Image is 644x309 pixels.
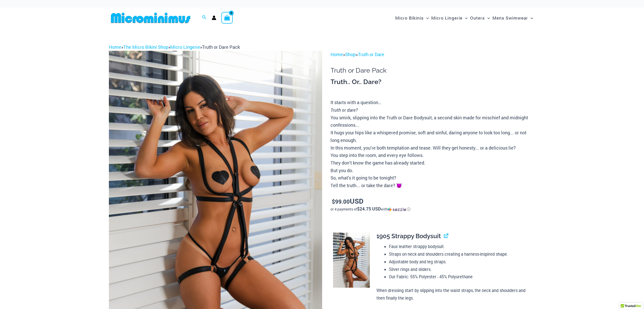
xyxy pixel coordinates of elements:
[393,9,535,26] nav: Site Navigation
[389,266,531,273] li: Silver rings and sliders.
[331,207,535,212] div: or 4 payments of with
[389,250,531,258] li: Straps on neck and shoulders creating a harness-inspired shape.
[463,11,468,24] span: Menu Toggle
[332,198,350,205] bdi: 99.00
[345,51,356,57] a: Shop
[424,11,429,24] span: Menu Toggle
[388,207,406,212] img: Sezzle
[332,198,335,205] span: $
[395,11,424,24] span: Micro Bikinis
[123,44,168,50] a: The Micro Bikini Shop
[389,258,531,266] li: Adjustable body and leg straps.
[331,107,358,113] i: Truth or dare?
[469,10,491,26] a: OutersMenu ToggleMenu Toggle
[331,51,535,58] p: > >
[331,67,535,74] h1: Truth or Dare Pack
[528,11,533,24] span: Menu Toggle
[389,243,531,250] li: Faux leather strappy bodysuit.
[492,11,528,24] span: Mens Swimwear
[357,206,381,212] span: $24.75 USD
[331,207,535,212] div: or 4 payments of$24.75 USDwithSezzle Click to learn more about Sezzle
[358,51,384,57] a: Truth or Dare
[170,44,200,50] a: Micro Lingerie
[491,10,534,26] a: Mens SwimwearMenu ToggleMenu Toggle
[212,15,216,20] a: Account icon link
[431,11,463,24] span: Micro Lingerie
[333,233,370,288] img: Truth or Dare Black 1905 Bodysuit 611 Micro
[202,14,207,21] a: Search icon link
[109,12,192,24] img: MM SHOP LOGO FLAT
[430,10,469,26] a: Micro LingerieMenu ToggleMenu Toggle
[221,12,233,24] a: View Shopping Cart, empty
[202,44,240,50] span: Truth or Dare Pack
[485,11,490,24] span: Menu Toggle
[331,78,535,86] h3: Truth.. Or.. Dare?
[376,232,441,240] span: 1905 Strappy Bodysuit
[470,11,485,24] span: Outers
[389,273,531,281] li: Our Fabric: 55% Polyester - 45% Polyurethane
[331,99,535,189] p: It starts with a question… You smirk, slipping into the Truth or Dare Bodysuit, a second skin mad...
[376,287,531,302] p: When dressing start by slipping into the waist straps, the neck and shoulders and then finally th...
[109,44,240,50] span: » » »
[109,44,121,50] a: Home
[331,51,343,57] a: Home
[394,10,430,26] a: Micro BikinisMenu ToggleMenu Toggle
[331,197,535,205] p: USD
